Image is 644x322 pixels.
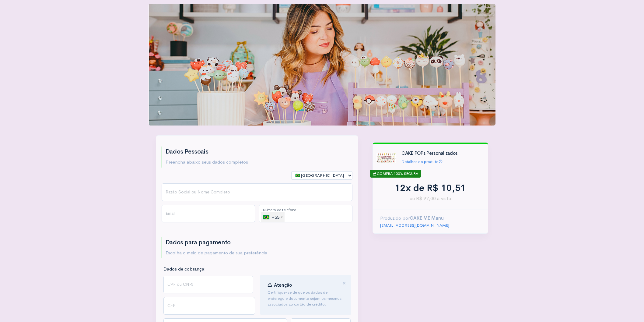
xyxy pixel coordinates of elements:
[342,280,346,287] button: Close
[166,239,267,246] h2: Dados para pagamento
[268,282,344,288] h4: Atenção
[166,249,267,257] p: Escolha o meio de pagamento de sua preferência
[380,215,481,222] p: Produzido por
[163,266,206,273] label: Dados de cobrança:
[410,215,444,221] strong: CAKE ME Manu
[380,223,449,228] a: [EMAIL_ADDRESS][DOMAIN_NAME]
[166,148,248,155] h2: Dados Pessoais
[261,212,285,222] div: Brazil (Brasil): +55
[376,148,396,168] img: Capa-Creatorsland-HORIZ-NOVO.jpg
[401,151,482,156] h4: CAKE POPs Personalizados
[166,159,248,166] p: Preencha abaixo seus dados completos
[163,297,255,315] input: CEP
[163,276,254,293] input: CPF ou CNPJ
[401,159,443,164] a: Detalhes do produto
[342,279,346,288] span: ×
[162,205,255,222] input: Email
[268,289,344,307] p: Certifique-se de que os dados de endereço e documento sejam os mesmos associados ao cartão de cré...
[263,212,285,222] div: +55
[380,195,481,202] span: ou R$ 97,00 à vista
[370,170,421,178] div: COMPRA 100% SEGURA
[162,183,352,201] input: Nome Completo
[380,181,481,195] div: 12x de R$ 10,51
[149,4,495,126] img: ...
